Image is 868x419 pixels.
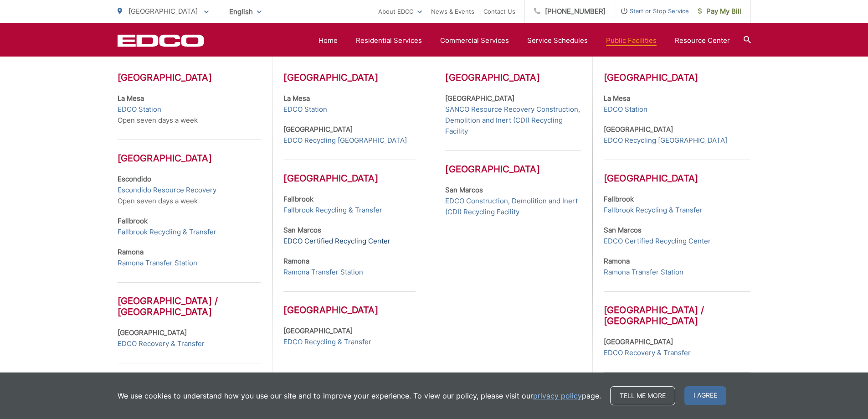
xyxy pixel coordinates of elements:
a: Home [318,35,338,46]
a: EDCO Recycling [GEOGRAPHIC_DATA] [604,135,727,146]
p: Open seven days a week [118,93,261,126]
strong: Ramona [604,257,630,265]
strong: La Mesa [283,94,310,103]
a: SANCO Resource Recovery Construction, Demolition and Inert (CDI) Recycling Facility [445,104,580,137]
h3: [GEOGRAPHIC_DATA] [604,72,750,83]
p: We use cookies to understand how you use our site and to improve your experience. To view our pol... [118,390,601,401]
a: EDCO Station [283,104,327,115]
a: EDCO Construction, Demolition and Inert (CDI) Recycling Facility [445,196,580,217]
a: Fallbrook Recycling & Transfer [604,205,703,216]
a: Ramona Transfer Station [118,258,197,269]
a: Residential Services [356,35,422,46]
a: Escondido Resource Recovery [118,185,216,196]
a: EDCD logo. Return to the homepage. [118,34,204,47]
strong: [GEOGRAPHIC_DATA] [283,125,353,134]
strong: [GEOGRAPHIC_DATA] [118,328,187,337]
h3: [GEOGRAPHIC_DATA] / [GEOGRAPHIC_DATA] [604,291,750,326]
strong: Fallbrook [118,217,148,225]
a: Commercial Services [440,35,509,46]
h3: [GEOGRAPHIC_DATA] [445,150,580,175]
h3: [GEOGRAPHIC_DATA] [283,72,416,83]
strong: [GEOGRAPHIC_DATA] [604,337,673,346]
strong: La Mesa [118,94,144,103]
strong: La Mesa [604,94,630,103]
a: Ramona Transfer Station [283,267,363,278]
h3: [GEOGRAPHIC_DATA] [118,363,261,387]
span: [GEOGRAPHIC_DATA] [128,7,198,16]
a: EDCO Certified Recycling Center [283,236,390,247]
a: Contact Us [483,6,515,17]
strong: San Marcos [604,226,642,234]
a: EDCO Station [118,104,161,115]
strong: San Marcos [445,186,483,194]
h3: [GEOGRAPHIC_DATA] [118,140,261,164]
a: Public Facilities [606,35,657,46]
a: EDCO Recovery & Transfer [118,338,205,349]
a: EDCO Certified Recycling Center [604,236,711,247]
a: Resource Center [675,35,730,46]
a: EDCO Recycling [GEOGRAPHIC_DATA] [283,135,407,146]
strong: [GEOGRAPHIC_DATA] [445,94,514,103]
a: Ramona Transfer Station [604,267,683,278]
a: Fallbrook Recycling & Transfer [283,205,382,216]
h3: [GEOGRAPHIC_DATA] / [GEOGRAPHIC_DATA] [118,282,261,317]
a: News & Events [431,6,474,17]
span: Pay My Bill [698,6,741,17]
strong: Escondido [118,175,151,183]
strong: Fallbrook [604,195,634,203]
strong: San Marcos [283,226,321,234]
span: I agree [684,386,726,405]
h3: [GEOGRAPHIC_DATA] [283,291,416,316]
a: privacy policy [533,390,582,401]
strong: Fallbrook [283,195,313,203]
a: Fallbrook Recycling & Transfer [118,227,216,238]
h3: [GEOGRAPHIC_DATA] [604,372,750,396]
a: EDCO Recovery & Transfer [604,347,691,358]
strong: Ramona [283,257,309,265]
h3: [GEOGRAPHIC_DATA] [283,160,416,184]
a: About EDCO [378,6,422,17]
h3: [GEOGRAPHIC_DATA] [604,160,750,184]
strong: [GEOGRAPHIC_DATA] [604,125,673,134]
a: Service Schedules [527,35,588,46]
h3: [GEOGRAPHIC_DATA] [118,72,261,83]
p: Open seven days a week [118,174,261,207]
span: English [222,4,268,20]
a: Tell me more [610,386,675,405]
a: EDCO Recycling & Transfer [283,336,371,347]
h3: [GEOGRAPHIC_DATA] [445,72,580,83]
strong: Ramona [118,248,144,256]
a: EDCO Station [604,104,647,115]
strong: [GEOGRAPHIC_DATA] [283,326,353,335]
